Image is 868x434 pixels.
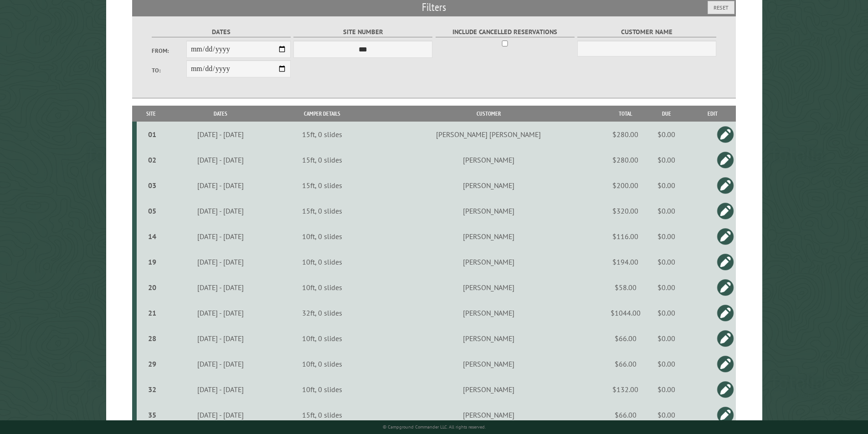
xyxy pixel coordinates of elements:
[275,147,370,173] td: 15ft, 0 slides
[607,249,644,275] td: $194.00
[293,27,432,37] label: Site Number
[166,106,275,122] th: Dates
[607,351,644,377] td: $66.00
[644,402,689,428] td: $0.00
[644,173,689,198] td: $0.00
[370,122,607,147] td: [PERSON_NAME] [PERSON_NAME]
[167,257,273,266] div: [DATE] - [DATE]
[275,249,370,275] td: 10ft, 0 slides
[644,351,689,377] td: $0.00
[140,385,164,394] div: 32
[167,334,273,343] div: [DATE] - [DATE]
[370,326,607,351] td: [PERSON_NAME]
[607,198,644,224] td: $320.00
[275,402,370,428] td: 15ft, 0 slides
[644,198,689,224] td: $0.00
[370,377,607,402] td: [PERSON_NAME]
[607,402,644,428] td: $66.00
[275,198,370,224] td: 15ft, 0 slides
[370,147,607,173] td: [PERSON_NAME]
[140,283,164,292] div: 20
[167,385,273,394] div: [DATE] - [DATE]
[275,351,370,377] td: 10ft, 0 slides
[167,359,273,368] div: [DATE] - [DATE]
[644,224,689,249] td: $0.00
[140,334,164,343] div: 28
[275,224,370,249] td: 10ft, 0 slides
[140,232,164,241] div: 14
[644,249,689,275] td: $0.00
[370,173,607,198] td: [PERSON_NAME]
[137,106,166,122] th: Site
[140,308,164,317] div: 21
[140,155,164,164] div: 02
[275,377,370,402] td: 10ft, 0 slides
[689,106,736,122] th: Edit
[607,377,644,402] td: $132.00
[370,198,607,224] td: [PERSON_NAME]
[370,224,607,249] td: [PERSON_NAME]
[370,106,607,122] th: Customer
[607,173,644,198] td: $200.00
[167,206,273,215] div: [DATE] - [DATE]
[140,206,164,215] div: 05
[644,377,689,402] td: $0.00
[167,308,273,317] div: [DATE] - [DATE]
[370,249,607,275] td: [PERSON_NAME]
[152,66,186,75] label: To:
[370,300,607,326] td: [PERSON_NAME]
[370,351,607,377] td: [PERSON_NAME]
[607,275,644,300] td: $58.00
[607,326,644,351] td: $66.00
[167,232,273,241] div: [DATE] - [DATE]
[607,122,644,147] td: $280.00
[167,155,273,164] div: [DATE] - [DATE]
[370,275,607,300] td: [PERSON_NAME]
[644,275,689,300] td: $0.00
[275,275,370,300] td: 10ft, 0 slides
[607,300,644,326] td: $1044.00
[140,410,164,419] div: 35
[644,147,689,173] td: $0.00
[370,402,607,428] td: [PERSON_NAME]
[644,300,689,326] td: $0.00
[644,122,689,147] td: $0.00
[275,173,370,198] td: 15ft, 0 slides
[275,106,370,122] th: Camper Details
[167,410,273,419] div: [DATE] - [DATE]
[644,326,689,351] td: $0.00
[152,46,186,55] label: From:
[436,27,575,37] label: Include Cancelled Reservations
[140,130,164,139] div: 01
[140,181,164,190] div: 03
[607,106,644,122] th: Total
[275,326,370,351] td: 10ft, 0 slides
[644,106,689,122] th: Due
[275,300,370,326] td: 32ft, 0 slides
[167,130,273,139] div: [DATE] - [DATE]
[383,424,486,430] small: © Campground Commander LLC. All rights reserved.
[152,27,291,37] label: Dates
[577,27,716,37] label: Customer Name
[708,1,734,14] button: Reset
[167,283,273,292] div: [DATE] - [DATE]
[140,257,164,266] div: 19
[607,147,644,173] td: $280.00
[167,181,273,190] div: [DATE] - [DATE]
[140,359,164,368] div: 29
[607,224,644,249] td: $116.00
[275,122,370,147] td: 15ft, 0 slides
